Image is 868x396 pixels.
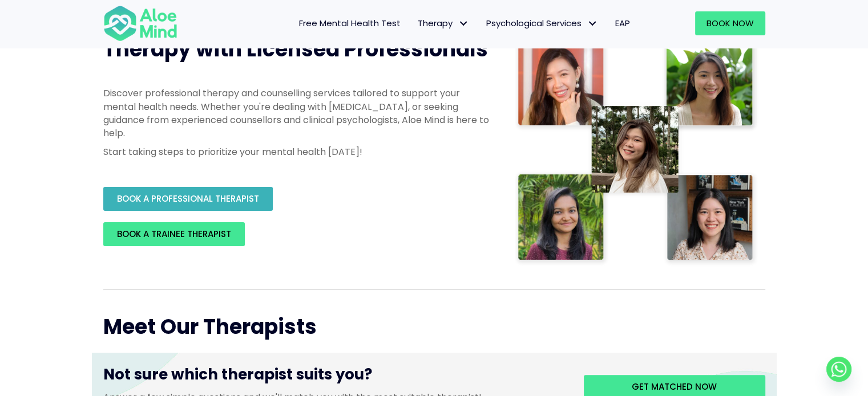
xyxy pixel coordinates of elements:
span: Therapy [418,17,469,29]
h3: Not sure which therapist suits you? [103,364,567,390]
a: Whatsapp [826,357,851,382]
a: Book Now [695,11,765,35]
span: Therapy: submenu [455,15,472,32]
img: Therapist collage [514,35,758,267]
span: Psychological Services: submenu [584,15,601,32]
span: Psychological Services [486,17,598,29]
a: BOOK A TRAINEE THERAPIST [103,222,245,246]
a: TherapyTherapy: submenu [409,11,478,35]
nav: Menu [192,11,639,35]
span: Therapy with Licensed Professionals [103,35,488,64]
span: Free Mental Health Test [299,17,401,29]
img: Aloe mind Logo [103,5,177,42]
span: EAP [615,17,630,29]
p: Discover professional therapy and counselling services tailored to support your mental health nee... [103,87,491,140]
span: Meet Our Therapists [103,312,317,341]
a: Free Mental Health Test [290,11,409,35]
a: BOOK A PROFESSIONAL THERAPIST [103,187,273,211]
p: Start taking steps to prioritize your mental health [DATE]! [103,145,491,158]
span: BOOK A PROFESSIONAL THERAPIST [117,193,259,205]
span: Book Now [706,17,754,29]
a: EAP [607,11,639,35]
span: BOOK A TRAINEE THERAPIST [117,228,231,240]
a: Psychological ServicesPsychological Services: submenu [478,11,607,35]
span: Get matched now [632,381,717,393]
